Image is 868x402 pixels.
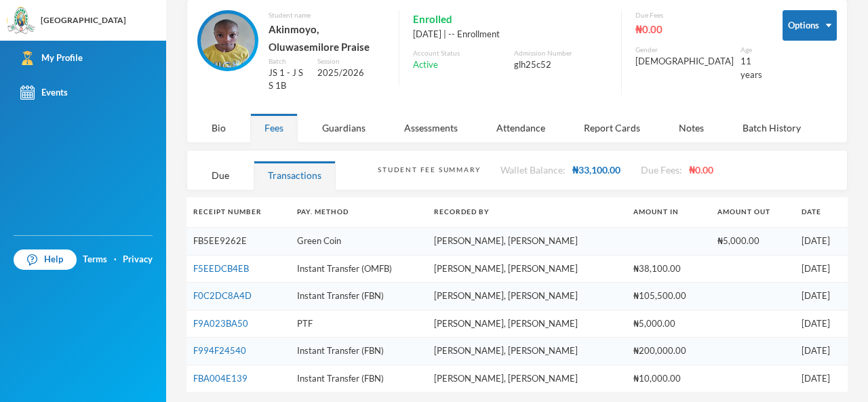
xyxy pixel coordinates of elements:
a: F9A023BA50 [193,318,248,329]
td: ₦200,000.00 [627,338,711,365]
div: Batch [269,56,307,66]
td: [DATE] [795,283,848,310]
td: Green Coin [290,228,427,256]
img: STUDENT [201,14,255,68]
td: [PERSON_NAME], [PERSON_NAME] [427,255,626,283]
td: Instant Transfer (FBN) [290,338,427,365]
a: Terms [83,253,107,266]
div: My Profile [20,51,83,65]
div: Events [20,85,68,100]
img: logo [7,7,35,35]
th: Amount Out [711,197,795,228]
div: Student name [269,10,385,20]
a: F0C2DC8A4D [193,290,252,301]
div: Transactions [254,161,336,190]
td: ₦5,000.00 [627,310,711,338]
td: [DATE] [795,338,848,365]
span: Wallet Balance: [500,164,566,176]
div: Assessments [390,113,472,142]
a: FB5EE9262E [193,235,247,246]
div: Attendance [482,113,559,142]
th: Receipt Number [186,197,290,228]
td: [DATE] [795,255,848,283]
div: [DATE] | -- Enrollment [413,28,608,41]
div: · [114,253,117,266]
td: Instant Transfer (OMFB) [290,255,427,283]
a: Help [14,249,77,270]
div: JS 1 - J S S 1B [269,66,307,93]
td: [DATE] [795,365,848,392]
div: Student Fee Summary [378,165,480,175]
span: Enrolled [413,10,452,28]
td: [PERSON_NAME], [PERSON_NAME] [427,228,626,256]
div: Akinmoyo, Oluwasemilore Praise [269,20,385,56]
a: F994F24540 [193,345,246,356]
div: Account Status [413,48,507,58]
td: PTF [290,310,427,338]
td: Instant Transfer (FBN) [290,283,427,310]
div: ₦0.00 [635,20,762,38]
td: ₦105,500.00 [627,283,711,310]
td: [DATE] [795,310,848,338]
div: Due Fees [635,10,762,20]
td: [PERSON_NAME], [PERSON_NAME] [427,338,626,365]
span: ₦0.00 [689,164,713,176]
div: 2025/2026 [317,66,385,80]
div: Bio [197,113,240,142]
a: F5EEDCB4EB [193,263,249,274]
th: Amount In [627,197,711,228]
td: Instant Transfer (FBN) [290,365,427,392]
button: Options [783,10,837,41]
td: ₦5,000.00 [711,228,795,256]
th: Date [795,197,848,228]
th: Recorded By [427,197,626,228]
td: [PERSON_NAME], [PERSON_NAME] [427,310,626,338]
div: Guardians [308,113,380,142]
div: Notes [665,113,718,142]
td: [PERSON_NAME], [PERSON_NAME] [427,365,626,392]
div: Batch History [728,113,815,142]
div: Report Cards [570,113,654,142]
div: Age [741,45,762,55]
span: Due Fees: [641,164,682,176]
div: Due [197,161,243,190]
div: Gender [635,45,734,55]
div: Session [317,56,385,66]
div: Fees [250,113,298,142]
div: [GEOGRAPHIC_DATA] [41,14,126,26]
div: [DEMOGRAPHIC_DATA] [635,55,734,68]
div: 11 years [741,55,762,81]
td: ₦10,000.00 [627,365,711,392]
td: [DATE] [795,228,848,256]
span: ₦33,100.00 [572,164,620,176]
td: [PERSON_NAME], [PERSON_NAME] [427,283,626,310]
div: Admission Number [514,48,608,58]
div: glh25c52 [514,58,608,72]
a: FBA004E139 [193,373,248,384]
a: Privacy [123,253,153,266]
td: ₦38,100.00 [627,255,711,283]
th: Pay. Method [290,197,427,228]
span: Active [413,58,438,72]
